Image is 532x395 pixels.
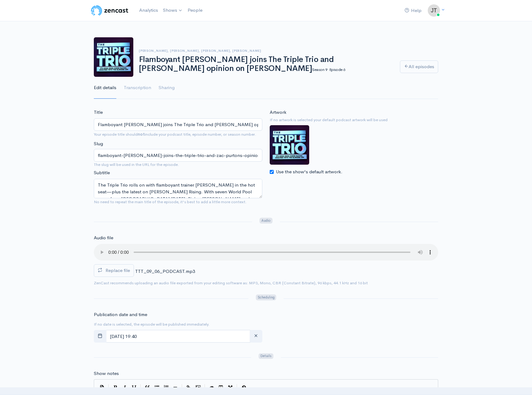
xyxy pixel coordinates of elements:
small: No need to repeat the main title of the episode, it's best to add a little more context. [94,199,247,204]
small: ZenCast recommends uploading an audio file exported from your editing software as: MP3, Mono, CBR... [94,280,368,286]
button: toggle [94,330,106,343]
button: Toggle Fullscreen [226,383,235,392]
label: Show notes [94,370,119,377]
button: Quote [143,383,152,392]
i: | [140,384,141,391]
button: Insert Show Notes Template [97,382,106,392]
label: Publication date and time [94,311,147,318]
i: | [182,384,182,391]
input: What is the episode's title? [94,118,262,131]
label: Slug [94,140,103,147]
button: Numbered List [161,383,171,392]
h1: Flamboyant [PERSON_NAME] joins The Triple Trio and [PERSON_NAME] opinion on [PERSON_NAME] [139,55,393,73]
label: Audio file [94,234,113,241]
span: Details [259,353,273,359]
button: clear [250,330,262,343]
span: Scheduling [256,294,276,300]
button: Italic [120,383,129,392]
small: The slug will be used in the URL for the episode. [94,162,262,168]
i: | [205,384,205,391]
a: Shows [160,4,185,17]
img: ... [428,4,440,17]
span: Audio [260,218,272,224]
button: Insert Horizontal Line [171,383,180,392]
small: Season 9 [312,67,327,72]
button: Bold [111,383,120,392]
a: Help [402,4,424,17]
a: Sharing [159,77,175,99]
a: Analytics [137,4,160,17]
a: People [185,4,205,17]
button: Generic List [152,383,161,392]
label: Artwork [270,109,286,116]
label: Title [94,109,103,116]
span: Replace file [106,267,130,273]
a: All episodes [400,60,438,73]
button: Toggle Preview [207,383,216,392]
small: Episode 6 [329,67,345,72]
input: title-of-episode [94,149,262,162]
span: TTT_09_06_PODCAST.mp3 [135,268,195,274]
small: If no date is selected, the episode will be published immediately. [94,322,210,327]
small: If no artwork is selected your default podcast artwork will be used [270,117,438,123]
button: Heading [129,383,139,392]
button: Create Link [184,383,193,392]
label: Use the show's default artwork. [276,168,343,175]
i: | [108,384,109,391]
button: Insert Image [193,383,203,392]
small: Your episode title should include your podcast title, episode number, or season number. [94,132,256,137]
button: Toggle Side by Side [216,383,226,392]
i: | [237,384,237,391]
label: Subtitle [94,169,110,176]
a: Edit details [94,77,116,99]
textarea: The Triple Trio rolls on with flamboyant trainer [PERSON_NAME] in the hot seat—plus the latest on... [94,179,262,198]
h6: [PERSON_NAME], [PERSON_NAME], [PERSON_NAME], [PERSON_NAME] [139,49,393,52]
button: Markdown Guide [239,383,248,392]
img: ZenCast Logo [90,4,129,17]
strong: not [138,132,145,137]
a: Transcription [124,77,151,99]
